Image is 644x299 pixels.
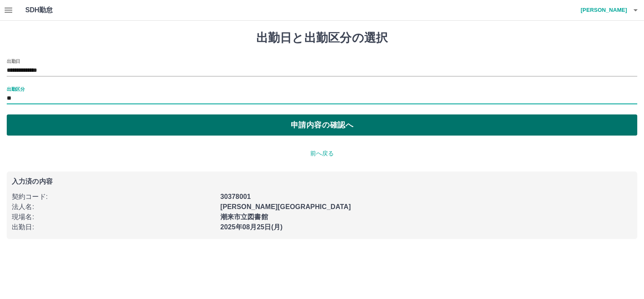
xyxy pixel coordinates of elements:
button: 申請内容の確認へ [7,114,637,136]
p: 前へ戻る [7,149,637,158]
p: 現場名 : [12,212,215,222]
b: [PERSON_NAME][GEOGRAPHIC_DATA] [220,203,351,210]
p: 出勤日 : [12,222,215,232]
b: 2025年08月25日(月) [220,223,283,231]
label: 出勤区分 [7,86,24,92]
p: 入力済の内容 [12,178,632,185]
h1: 出勤日と出勤区分の選択 [7,31,637,45]
p: 契約コード : [12,192,215,202]
label: 出勤日 [7,58,20,64]
p: 法人名 : [12,202,215,212]
b: 潮来市立図書館 [220,213,268,220]
b: 30378001 [220,193,251,200]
